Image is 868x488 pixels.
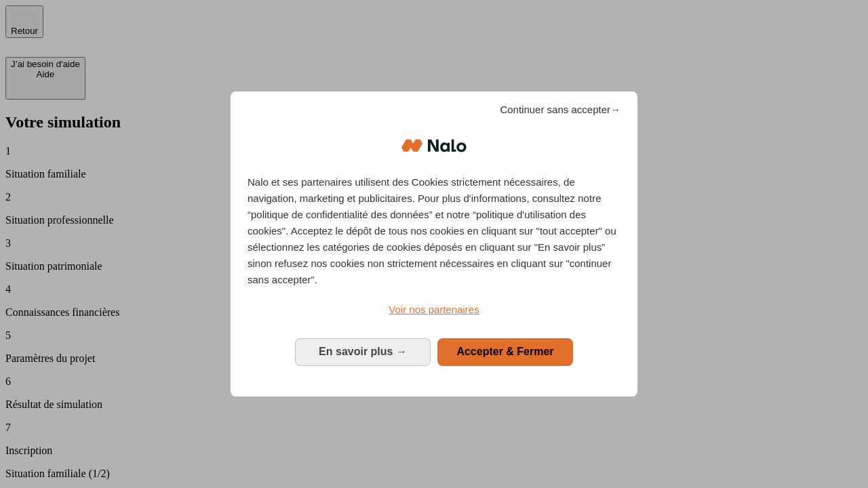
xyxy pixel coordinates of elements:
span: Continuer sans accepter→ [500,102,620,118]
span: En savoir plus → [319,346,407,357]
button: Accepter & Fermer: Accepter notre traitement des données et fermer [437,338,573,365]
a: Voir nos partenaires [248,302,620,318]
img: Logo [401,125,467,166]
p: Nalo et ses partenaires utilisent des Cookies strictement nécessaires, de navigation, marketing e... [248,174,620,288]
div: Bienvenue chez Nalo Gestion du consentement [231,91,637,396]
button: En savoir plus: Configurer vos consentements [295,338,431,365]
span: Voir nos partenaires [389,304,479,315]
span: Accepter & Fermer [456,346,553,357]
